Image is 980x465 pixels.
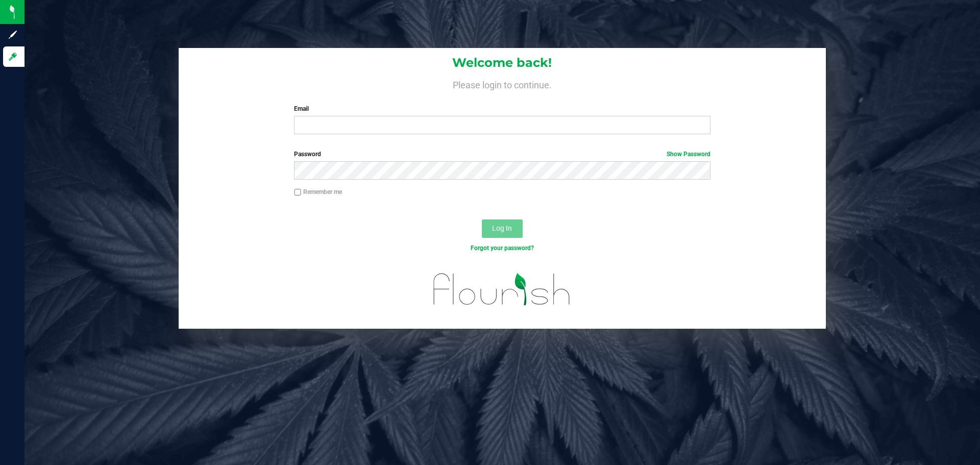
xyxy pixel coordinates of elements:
[179,78,826,90] h4: Please login to continue.
[492,224,512,232] span: Log In
[482,219,523,238] button: Log In
[471,244,534,252] a: Forgot your password?
[8,52,18,62] inline-svg: Log in
[294,187,342,197] label: Remember me
[8,30,18,40] inline-svg: Sign up
[421,263,583,315] img: flourish_logo.svg
[294,189,301,196] input: Remember me
[667,151,710,158] a: Show Password
[294,104,710,113] label: Email
[294,151,321,158] span: Password
[179,56,826,69] h1: Welcome back!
